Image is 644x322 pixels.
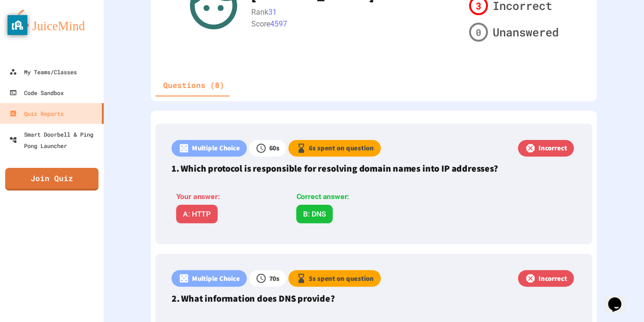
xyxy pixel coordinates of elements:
[9,87,64,98] div: Code Sandbox
[538,143,567,154] p: Incorrect
[9,108,64,119] div: Quiz Reports
[8,15,27,35] button: privacy banner
[297,191,401,203] div: Correct answer:
[9,66,77,78] div: My Teams/Classes
[297,205,333,223] div: B: DNS
[268,8,277,17] span: 31
[269,273,280,284] p: 70 s
[192,273,240,284] p: Multiple Choice
[604,284,635,313] iframe: chat widget
[9,9,94,34] img: logo-orange.svg
[270,19,287,28] span: 4597
[5,168,99,191] a: Join Quiz
[176,191,281,203] div: Your answer:
[251,8,268,17] span: Rank
[469,23,488,42] div: 0
[9,129,100,151] div: Smart Doorbell & Ping Pong Launcher
[309,143,373,154] p: 6 s spent on question
[251,19,270,28] span: Score
[493,24,559,41] span: Unanswered
[192,143,240,154] p: Multiple Choice
[172,161,576,175] p: 1. Which protocol is responsible for resolving domain names into IP addresses?
[309,273,373,284] p: 5 s spent on question
[538,273,567,284] p: Incorrect
[176,205,218,223] div: A: HTTP
[172,291,576,305] p: 2. What information does DNS provide?
[156,74,232,96] div: basic tabs example
[156,74,232,96] button: Questions (8)
[269,143,280,154] p: 60 s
